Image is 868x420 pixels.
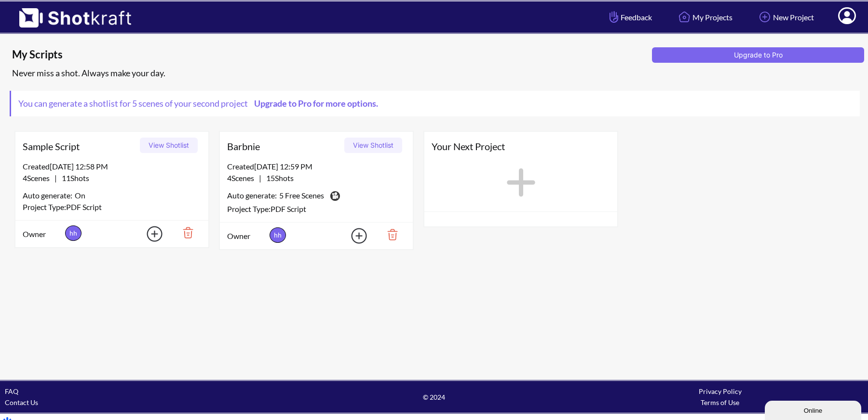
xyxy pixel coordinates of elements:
[65,225,81,241] span: hh
[140,138,198,153] button: View Shotlist
[607,12,652,23] span: Feedback
[227,190,279,203] span: Auto generate:
[23,173,54,182] span: 4 Scenes
[227,173,259,182] span: 4 Scenes
[652,47,864,63] button: Upgrade to Pro
[227,172,294,184] span: |
[669,4,740,30] a: My Projects
[279,190,324,203] span: 5 Free Scenes
[227,139,341,154] span: Barbnie
[57,173,89,182] span: 11 Shots
[344,138,402,153] button: View Shotlist
[227,230,267,242] span: Owner
[432,139,610,154] span: Your Next Project
[132,223,165,245] img: Add Icon
[23,228,63,240] span: Owner
[291,392,577,403] span: © 2024
[607,9,621,25] img: Hand Icon
[577,386,863,397] div: Privacy Policy
[227,161,406,172] div: Created [DATE] 12:59 PM
[270,227,286,243] span: hh
[749,4,821,30] a: New Project
[12,47,649,62] span: My Scripts
[23,161,201,172] div: Created [DATE] 12:58 PM
[5,387,18,395] a: FAQ
[757,9,773,25] img: Add Icon
[5,398,38,406] a: Contact Us
[336,225,370,247] img: Add Icon
[248,98,383,109] a: Upgrade to Pro for more options.
[765,399,863,420] iframe: chat widget
[227,203,406,215] div: Project Type: PDF Script
[23,190,75,201] span: Auto generate:
[131,98,248,109] span: 5 scenes of your second project
[328,189,341,203] img: Camera Icon
[676,9,692,25] img: Home Icon
[372,226,406,243] img: Trash Icon
[23,139,136,154] span: Sample Script
[23,172,89,184] span: |
[75,190,85,201] span: On
[577,397,863,408] div: Terms of Use
[23,201,201,213] div: Project Type: PDF Script
[168,224,201,241] img: Trash Icon
[10,65,863,81] div: Never miss a shot. Always make your day.
[261,173,294,182] span: 15 Shots
[11,91,390,116] span: You can generate a shotlist for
